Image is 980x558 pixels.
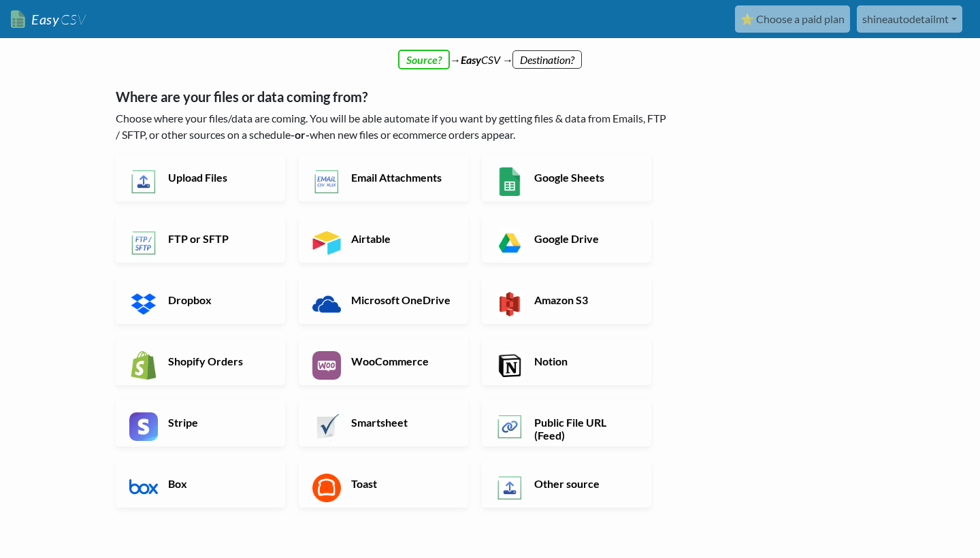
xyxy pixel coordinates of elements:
a: shineautodetailmt [857,5,962,33]
img: Smartsheet App & API [312,412,341,441]
a: Microsoft OneDrive [299,276,468,324]
h6: Email Attachments [348,171,455,184]
a: Stripe [116,399,285,446]
h6: Amazon S3 [531,293,638,306]
img: Dropbox App & API [129,290,158,318]
h6: FTP or SFTP [165,232,272,245]
b: -or- [291,128,310,141]
h6: Google Sheets [531,171,638,184]
h6: Toast [348,477,455,490]
a: Google Drive [482,215,651,263]
img: Stripe App & API [129,412,158,441]
a: Box [116,460,285,508]
img: Airtable App & API [312,229,341,257]
a: Airtable [299,215,468,263]
a: WooCommerce [299,338,468,385]
img: FTP or SFTP App & API [129,229,158,257]
img: Google Sheets App & API [495,167,524,196]
h6: Notion [531,355,638,367]
img: Public File URL App & API [495,412,524,441]
img: WooCommerce App & API [312,351,341,380]
h6: Airtable [348,232,455,245]
img: Box App & API [129,474,158,502]
h6: Smartsheet [348,416,455,429]
h6: Public File URL (Feed) [531,416,638,442]
div: → CSV → [102,38,878,68]
img: Notion App & API [495,351,524,380]
p: Choose where your files/data are coming. You will be able automate if you want by getting files &... [116,110,670,143]
h6: Stripe [165,416,272,429]
h6: Google Drive [531,232,638,245]
a: Smartsheet [299,399,468,446]
h5: Where are your files or data coming from? [116,88,670,105]
a: Public File URL (Feed) [482,399,651,446]
a: Upload Files [116,154,285,201]
img: Shopify App & API [129,351,158,380]
h6: Microsoft OneDrive [348,293,455,306]
a: Google Sheets [482,154,651,201]
img: Microsoft OneDrive App & API [312,290,341,318]
h6: Box [165,477,272,490]
span: CSV [59,11,86,28]
h6: Dropbox [165,293,272,306]
a: Notion [482,338,651,385]
a: EasyCSV [11,5,86,33]
a: Other source [482,460,651,508]
img: Toast App & API [312,474,341,502]
h6: Upload Files [165,171,272,184]
img: Email New CSV or XLSX File App & API [312,167,341,196]
a: FTP or SFTP [116,215,285,263]
img: Upload Files App & API [129,167,158,196]
a: Dropbox [116,276,285,324]
img: Google Drive App & API [495,229,524,257]
img: Amazon S3 App & API [495,290,524,318]
a: Amazon S3 [482,276,651,324]
a: Toast [299,460,468,508]
h6: Other source [531,477,638,490]
a: ⭐ Choose a paid plan [735,5,850,33]
h6: Shopify Orders [165,355,272,367]
img: Other Source App & API [495,474,524,502]
h6: WooCommerce [348,355,455,367]
a: Shopify Orders [116,338,285,385]
a: Email Attachments [299,154,468,201]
